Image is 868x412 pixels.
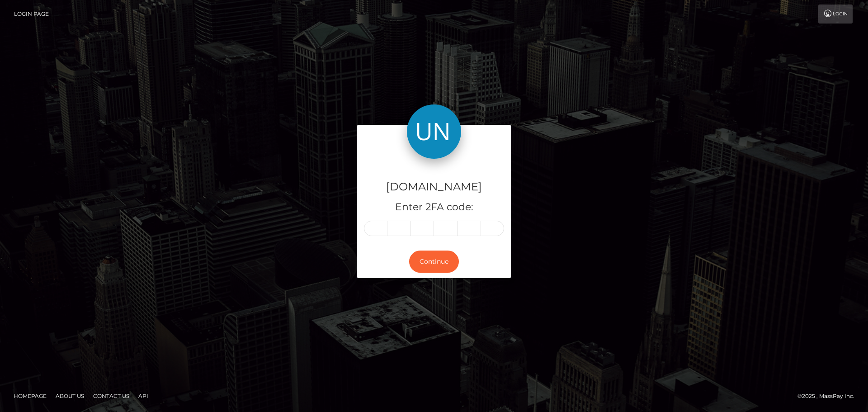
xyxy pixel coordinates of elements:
[14,5,49,24] a: Login Page
[52,389,88,403] a: About Us
[818,5,853,24] a: Login
[407,104,461,159] img: Unlockt.me
[135,389,152,403] a: API
[90,389,133,403] a: Contact Us
[10,389,50,403] a: Homepage
[409,251,459,273] button: Continue
[797,391,861,401] div: © 2025 , MassPay Inc.
[364,179,504,195] h4: [DOMAIN_NAME]
[364,200,504,214] h5: Enter 2FA code:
